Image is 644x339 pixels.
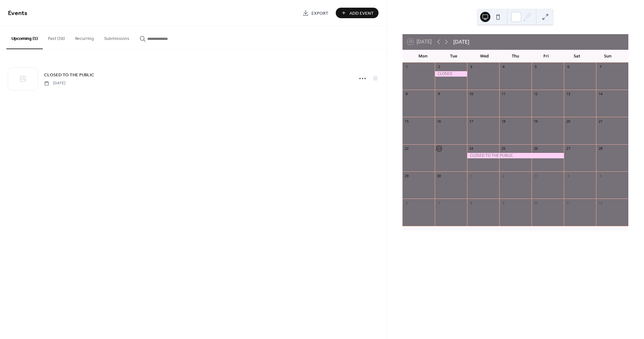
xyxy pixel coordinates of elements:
[562,50,592,63] div: Sat
[501,64,506,69] div: 4
[437,200,441,205] div: 7
[311,10,328,17] span: Export
[533,146,538,151] div: 26
[404,119,409,124] div: 15
[533,119,538,124] div: 19
[566,146,571,151] div: 27
[531,50,562,63] div: Fri
[437,146,441,151] div: 23
[566,119,571,124] div: 20
[598,200,603,205] div: 12
[453,38,469,46] div: [DATE]
[404,92,409,96] div: 8
[501,200,506,205] div: 9
[469,200,474,205] div: 8
[469,50,500,63] div: Wed
[566,200,571,205] div: 11
[533,200,538,205] div: 10
[8,7,27,19] span: Events
[598,64,603,69] div: 7
[404,173,409,178] div: 29
[6,26,43,49] button: Upcoming (1)
[469,146,474,151] div: 24
[598,173,603,178] div: 5
[566,64,571,69] div: 6
[533,173,538,178] div: 3
[593,50,623,63] div: Sun
[467,153,564,158] div: CLOSED TO THE PUBLIC
[501,173,506,178] div: 2
[99,26,134,49] button: Submissions
[336,8,379,18] button: Add Event
[43,26,70,49] button: Past (38)
[437,64,441,69] div: 2
[438,50,469,63] div: Tue
[533,64,538,69] div: 5
[501,119,506,124] div: 18
[566,173,571,178] div: 4
[469,173,474,178] div: 1
[437,119,441,124] div: 16
[44,80,65,86] span: [DATE]
[598,92,603,96] div: 14
[408,50,438,63] div: Mon
[501,92,506,96] div: 11
[469,64,474,69] div: 3
[533,92,538,96] div: 12
[501,146,506,151] div: 25
[469,92,474,96] div: 10
[566,92,571,96] div: 13
[404,64,409,69] div: 1
[598,119,603,124] div: 21
[437,173,441,178] div: 30
[437,92,441,96] div: 9
[44,72,94,79] span: CLOSED TO THE PUBLIC
[44,71,94,79] a: CLOSED TO THE PUBLIC
[404,200,409,205] div: 6
[70,26,99,49] button: Recurring
[598,146,603,151] div: 28
[298,8,333,18] a: Export
[469,119,474,124] div: 17
[404,146,409,151] div: 22
[435,71,467,77] div: CLOSED
[500,50,531,63] div: Thu
[349,10,374,17] span: Add Event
